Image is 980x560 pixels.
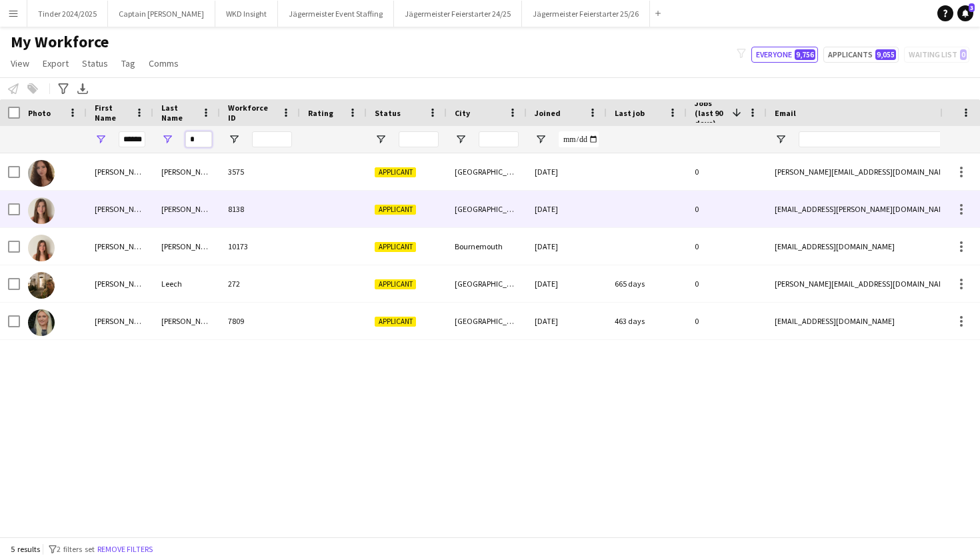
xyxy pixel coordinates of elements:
button: Open Filter Menu [535,133,547,145]
input: Workforce ID Filter Input [252,131,292,147]
div: [PERSON_NAME] [153,303,220,339]
span: First Name [95,103,129,123]
span: Applicant [375,279,416,289]
div: [DATE] [527,228,607,265]
span: 9,055 [875,49,896,60]
button: WKD Insight [215,1,278,27]
button: Open Filter Menu [775,133,787,145]
a: Comms [143,55,184,72]
div: [PERSON_NAME] [87,191,153,227]
div: [GEOGRAPHIC_DATA] [447,191,527,227]
img: Alicia Leech [28,272,55,299]
app-action-btn: Advanced filters [55,81,71,97]
div: [DATE] [527,191,607,227]
div: [GEOGRAPHIC_DATA] [447,303,527,339]
div: [PERSON_NAME] [153,153,220,190]
button: Applicants9,055 [823,47,899,63]
span: 3 [969,3,975,12]
span: Applicant [375,317,416,327]
span: Status [82,57,108,69]
img: Alicia Chappell [28,160,55,187]
a: 3 [957,5,973,21]
div: 272 [220,265,300,302]
div: [DATE] [527,153,607,190]
input: Joined Filter Input [559,131,599,147]
div: 463 days [607,303,687,339]
div: Leech [153,265,220,302]
input: City Filter Input [479,131,519,147]
div: [GEOGRAPHIC_DATA] [447,265,527,302]
div: [PERSON_NAME] [87,228,153,265]
div: 0 [687,265,767,302]
a: Export [37,55,74,72]
div: [DATE] [527,265,607,302]
img: Alicia Laverty Baralle [28,235,55,261]
span: My Workforce [11,32,109,52]
input: First Name Filter Input [119,131,145,147]
div: [PERSON_NAME] [153,191,220,227]
button: Open Filter Menu [228,133,240,145]
span: Comms [149,57,179,69]
button: Tinder 2024/2025 [27,1,108,27]
div: 7809 [220,303,300,339]
span: City [455,108,470,118]
div: 0 [687,153,767,190]
button: Open Filter Menu [95,133,107,145]
span: Jobs (last 90 days) [695,98,727,128]
button: Open Filter Menu [375,133,387,145]
div: [PERSON_NAME] [87,265,153,302]
span: Tag [121,57,135,69]
button: Open Filter Menu [455,133,467,145]
button: Jägermeister Feierstarter 25/26 [522,1,650,27]
button: Jägermeister Event Staffing [278,1,394,27]
span: Rating [308,108,333,118]
div: [PERSON_NAME] [153,228,220,265]
span: Joined [535,108,561,118]
img: Alicia Laverty Baralle [28,197,55,224]
img: Alicia Liggett-Haddock [28,309,55,336]
span: Last job [615,108,645,118]
button: Captain [PERSON_NAME] [108,1,215,27]
span: Applicant [375,242,416,252]
span: 9,756 [795,49,815,60]
button: Jägermeister Feierstarter 24/25 [394,1,522,27]
div: [PERSON_NAME] [87,303,153,339]
div: 8138 [220,191,300,227]
span: Applicant [375,167,416,177]
span: 2 filters set [57,544,95,554]
button: Open Filter Menu [161,133,173,145]
a: View [5,55,35,72]
div: 10173 [220,228,300,265]
input: Last Name Filter Input [185,131,212,147]
div: 0 [687,191,767,227]
span: Email [775,108,796,118]
div: [GEOGRAPHIC_DATA] [447,153,527,190]
div: 3575 [220,153,300,190]
div: [PERSON_NAME] [87,153,153,190]
div: 665 days [607,265,687,302]
app-action-btn: Export XLSX [75,81,91,97]
a: Tag [116,55,141,72]
span: Workforce ID [228,103,276,123]
button: Remove filters [95,542,155,557]
div: 0 [687,228,767,265]
span: Export [43,57,69,69]
span: View [11,57,29,69]
span: Applicant [375,205,416,215]
span: Last Name [161,103,196,123]
span: Status [375,108,401,118]
button: Everyone9,756 [751,47,818,63]
a: Status [77,55,113,72]
div: 0 [687,303,767,339]
div: [DATE] [527,303,607,339]
div: Bournemouth [447,228,527,265]
input: Status Filter Input [399,131,439,147]
span: Photo [28,108,51,118]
